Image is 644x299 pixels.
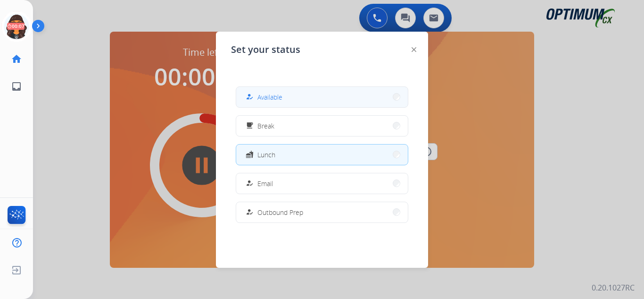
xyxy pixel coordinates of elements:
[246,93,254,101] mat-icon: how_to_reg
[11,53,22,65] mat-icon: home
[257,121,274,131] span: Break
[592,282,635,293] p: 0.20.1027RC
[246,151,254,159] mat-icon: fastfood
[231,43,300,56] span: Set your status
[11,81,22,92] mat-icon: inbox
[257,92,282,102] span: Available
[236,145,408,165] button: Lunch
[236,202,408,222] button: Outbound Prep
[246,208,254,216] mat-icon: how_to_reg
[246,122,254,130] mat-icon: free_breakfast
[236,116,408,136] button: Break
[257,207,303,217] span: Outbound Prep
[257,150,275,160] span: Lunch
[236,173,408,194] button: Email
[236,87,408,107] button: Available
[257,179,273,188] span: Email
[412,47,416,52] img: close-button
[246,179,254,188] mat-icon: how_to_reg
